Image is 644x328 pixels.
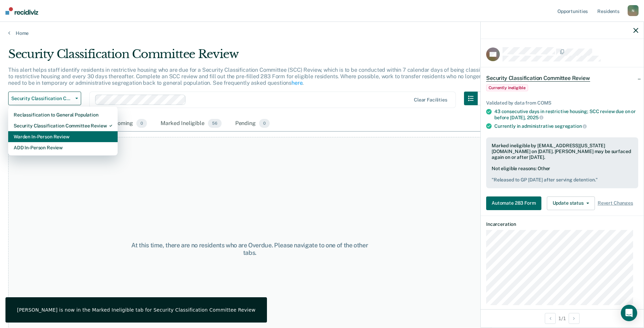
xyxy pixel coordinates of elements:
dt: Incarceration [486,221,638,227]
div: Security Classification Committee Review [8,47,491,67]
div: At this time, there are no residents who are Overdue. Please navigate to one of the other tabs. [129,242,370,256]
a: Navigate to form link [486,196,544,210]
div: 1 / 1 [481,309,644,327]
span: Currently ineligible [486,84,528,91]
button: Next Opportunity [569,313,580,324]
img: Recidiviz [5,7,38,15]
span: 2025 [527,115,543,120]
div: 43 consecutive days in restrictive housing; SCC review due on or before [DATE], [494,109,638,120]
p: This alert helps staff identify residents in restrictive housing who are due for a Security Class... [8,67,490,86]
div: Security Classification Committee Review [14,120,112,131]
div: Upcoming [106,116,148,131]
div: Marked ineligible by [EMAIL_ADDRESS][US_STATE][DOMAIN_NAME] on [DATE]. [PERSON_NAME] may be surfa... [492,143,633,160]
a: here [291,80,302,86]
div: Marked Ineligible [159,116,223,131]
div: Clear facilities [414,97,447,103]
div: Reclassification to General Population [14,109,112,120]
div: N [628,5,639,16]
div: Currently in administrative [494,123,638,129]
div: ADD In-Person Review [14,142,112,153]
div: Open Intercom Messenger [621,305,637,321]
button: Previous Opportunity [545,313,556,324]
pre: " Released to GP [DATE] after serving detention. " [492,177,633,183]
button: Update status [547,196,595,210]
span: 0 [259,119,270,128]
span: Security Classification Committee Review [11,96,73,101]
span: Revert Changes [598,200,633,206]
span: Security Classification Committee Review [486,75,590,82]
a: Home [8,30,636,36]
div: Not eligible reasons: Other [492,166,633,183]
span: 0 [136,119,147,128]
div: [PERSON_NAME] is now in the Marked Ineligible tab for Security Classification Committee Review [17,307,255,313]
span: 56 [208,119,222,128]
div: Security Classification Committee ReviewCurrently ineligible [481,67,644,97]
div: Validated by data from COMS [486,100,638,106]
div: Pending [234,116,271,131]
button: Automate 283 Form [486,196,541,210]
span: segregation [555,123,587,129]
div: Warden In-Person Review [14,131,112,142]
